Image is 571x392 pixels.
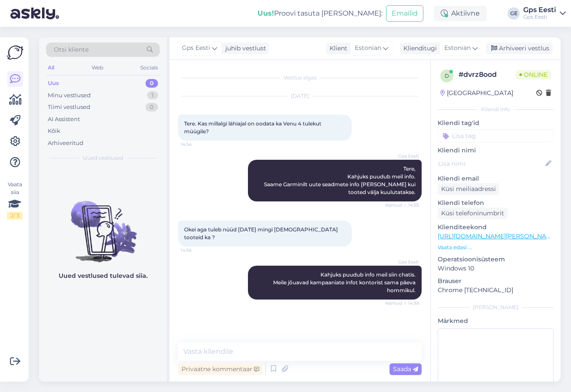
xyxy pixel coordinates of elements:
[184,120,323,135] span: Tere. Kas millalgi lähiajal on oodata ka Venu 4 tulekut müügile?
[39,185,167,264] img: No chats
[355,43,381,53] span: Estonian
[508,7,520,20] div: GE
[438,198,554,208] p: Kliendi telefon
[59,271,148,280] p: Uued vestlused tulevad siia.
[147,91,158,100] div: 1
[386,5,423,22] button: Emailid
[184,226,339,240] span: Okei aga tuleb nüüd [DATE] mingi [DEMOGRAPHIC_DATA] tooteid ka ?
[444,43,471,53] span: Estonian
[182,43,210,53] span: Gps Eesti
[181,141,213,148] span: 14:54
[523,13,556,20] div: Gps Eesti
[438,159,544,168] input: Lisa nimi
[48,115,80,124] div: AI Assistent
[400,44,437,53] div: Klienditugi
[438,303,554,311] div: [PERSON_NAME]
[459,69,516,80] div: # dvrz8ood
[438,316,554,326] p: Märkmed
[145,103,158,112] div: 0
[90,62,105,73] div: Web
[438,174,554,183] p: Kliendi email
[438,244,554,251] p: Vaata edasi ...
[222,44,266,53] div: juhib vestlust
[523,7,566,20] a: Gps EestiGps Eesti
[145,79,158,88] div: 0
[438,232,558,240] a: [URL][DOMAIN_NAME][PERSON_NAME]
[386,153,419,159] span: Gps Eesti
[438,255,554,264] p: Operatsioonisüsteem
[438,277,554,286] p: Brauser
[438,208,508,219] div: Küsi telefoninumbrit
[438,146,554,155] p: Kliendi nimi
[438,105,554,113] div: Kliendi info
[440,89,513,98] div: [GEOGRAPHIC_DATA]
[438,129,554,142] input: Lisa tag
[438,264,554,273] p: Windows 10
[83,154,123,162] span: Uued vestlused
[7,181,23,220] div: Vaata siia
[46,62,56,73] div: All
[7,44,23,61] img: Askly Logo
[386,259,419,265] span: Gps Eesti
[178,74,422,82] div: Vestlus algas
[139,62,160,73] div: Socials
[438,183,499,195] div: Küsi meiliaadressi
[385,300,419,306] span: Nähtud ✓ 14:58
[257,9,274,17] b: Uus!
[48,127,60,135] div: Kõik
[48,139,83,148] div: Arhiveeritud
[393,365,418,373] span: Saada
[445,72,449,79] span: d
[54,45,89,54] span: Otsi kliente
[273,271,417,293] span: Kahjuks puudub info meil siin chatis. Meile jõuavad kampaaniate infot kontorist sama päeva hommikul.
[486,43,553,54] div: Arhiveeri vestlus
[7,212,23,220] div: 2 / 3
[434,6,487,21] div: Aktiivne
[326,44,347,53] div: Klient
[438,119,554,128] p: Kliendi tag'id
[178,363,263,375] div: Privaatne kommentaar
[257,8,383,19] div: Proovi tasuta [PERSON_NAME]:
[48,103,90,112] div: Tiimi vestlused
[516,70,551,79] span: Online
[178,92,422,100] div: [DATE]
[523,7,556,13] div: Gps Eesti
[438,286,554,295] p: Chrome [TECHNICAL_ID]
[385,202,419,208] span: Nähtud ✓ 14:55
[48,91,91,100] div: Minu vestlused
[48,79,59,88] div: Uus
[181,247,213,254] span: 14:56
[438,223,554,232] p: Klienditeekond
